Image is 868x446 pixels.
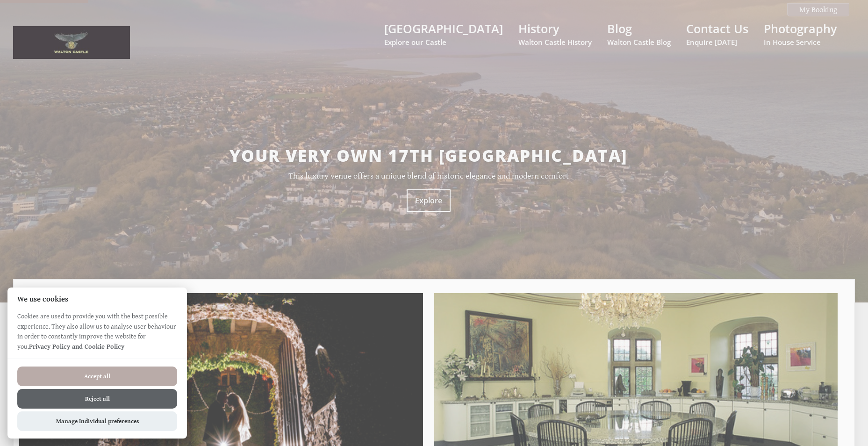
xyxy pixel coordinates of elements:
[96,171,761,181] p: This luxury venue offers a unique blend of historic elegance and modern comfort
[764,21,837,47] a: PhotographyIn House Service
[384,21,503,47] a: [GEOGRAPHIC_DATA]Explore our Castle
[686,37,748,47] small: Enquire [DATE]
[7,311,187,359] p: Cookies are used to provide you with the best possible experience. They also allow us to analyse ...
[96,144,761,166] h2: Your very own 17th [GEOGRAPHIC_DATA]
[607,21,671,47] a: BlogWalton Castle Blog
[686,21,748,47] a: Contact UsEnquire [DATE]
[764,37,837,47] small: In House Service
[17,389,177,409] button: Reject all
[384,37,503,47] small: Explore our Castle
[29,343,124,351] a: Privacy Policy and Cookie Policy
[17,411,177,431] button: Manage Individual preferences
[518,37,592,47] small: Walton Castle History
[787,3,849,16] a: My Booking
[13,26,130,59] img: Walton Castle
[518,21,592,47] a: HistoryWalton Castle History
[407,189,451,212] a: Explore
[607,37,671,47] small: Walton Castle Blog
[17,367,177,386] button: Accept all
[7,295,187,304] h2: We use cookies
